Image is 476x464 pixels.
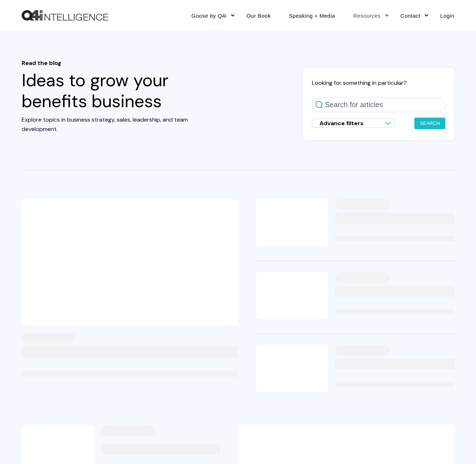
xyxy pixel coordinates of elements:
input: Search for articles [312,97,445,112]
span: Read the blog [22,60,220,66]
img: Q4intelligence, LLC logo [22,10,108,21]
button: Search [414,118,445,129]
h2: Looking for something in particular? [312,79,445,87]
a: Back to Home [22,10,108,21]
span: Explore topics in business strategy, sales, leadership, and team development. [22,116,188,133]
h1: Ideas to grow your benefits business [22,60,220,111]
span: Advance filters [319,119,363,127]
